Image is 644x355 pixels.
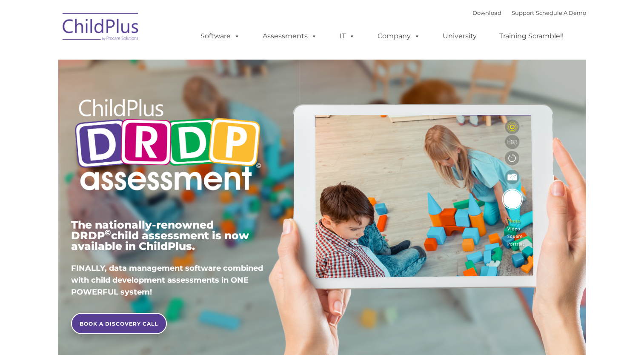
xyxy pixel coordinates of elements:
a: Support [512,9,534,16]
a: Schedule A Demo [536,9,586,16]
img: Copyright - DRDP Logo Light [71,87,264,205]
a: IT [331,28,364,45]
font: | [472,9,586,16]
span: FINALLY, data management software combined with child development assessments in ONE POWERFUL sys... [71,263,263,297]
span: The nationally-renowned DRDP child assessment is now available in ChildPlus. [71,218,249,252]
sup: © [105,228,111,238]
a: University [434,28,485,45]
a: Training Scramble!! [491,28,572,45]
a: Company [369,28,429,45]
a: BOOK A DISCOVERY CALL [71,313,167,334]
a: Assessments [254,28,326,45]
img: ChildPlus by Procare Solutions [58,7,143,49]
a: Download [472,9,501,16]
a: Software [192,28,249,45]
